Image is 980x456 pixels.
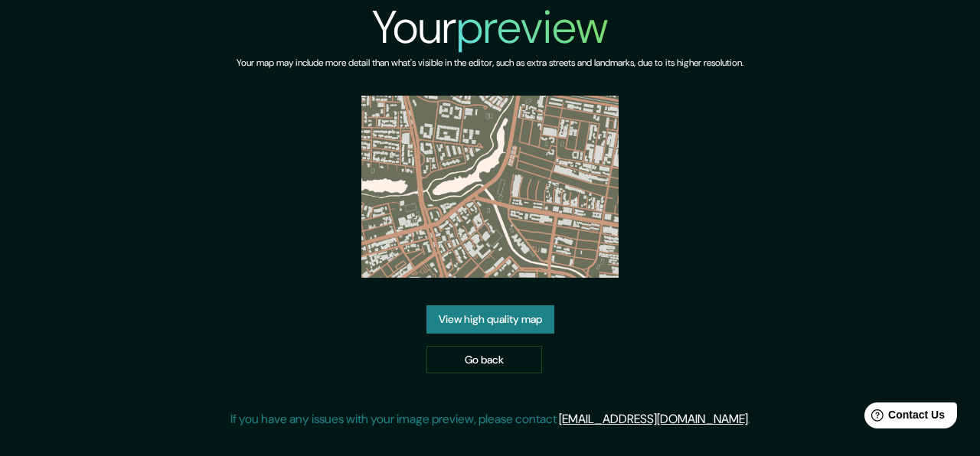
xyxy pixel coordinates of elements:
a: Go back [426,346,542,374]
iframe: Help widget launcher [844,396,963,439]
img: created-map-preview [361,96,619,278]
h6: Your map may include more detail than what's visible in the editor, such as extra streets and lan... [237,55,743,71]
a: View high quality map [426,305,554,334]
a: [EMAIL_ADDRESS][DOMAIN_NAME] [559,411,748,427]
p: If you have any issues with your image preview, please contact . [230,410,750,428]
